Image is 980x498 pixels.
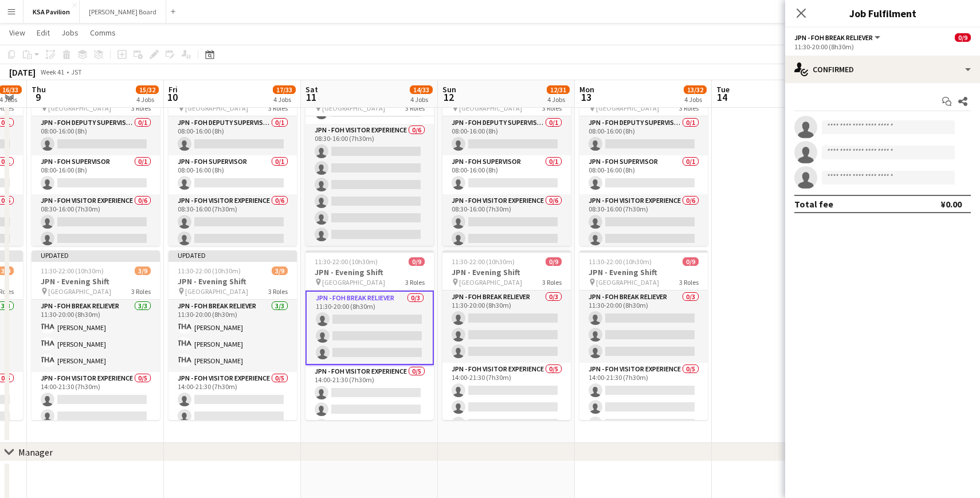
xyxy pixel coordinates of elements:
span: 14 [715,91,730,104]
span: 0/9 [546,257,562,266]
app-job-card: 08:00-16:00 (8h)0/8JPN - Morning Shift [GEOGRAPHIC_DATA]3 RolesJPN - FOH Deputy Supervisor0/108:0... [168,76,297,246]
span: Sat [305,84,318,95]
span: [GEOGRAPHIC_DATA] [459,278,522,287]
span: 3/9 [135,266,151,275]
span: [GEOGRAPHIC_DATA] [185,104,248,112]
app-card-role: JPN - FOH Visitor Experience0/608:30-16:00 (7h30m) [168,194,297,316]
span: 3 Roles [131,104,151,112]
div: Updated [168,250,297,260]
div: 11:30-20:00 (8h30m) [794,42,971,51]
span: Jobs [61,28,79,38]
app-card-role: JPN - FOH Deputy Supervisor0/108:00-16:00 (8h) [579,116,708,155]
span: 13/32 [684,85,707,94]
div: Total fee [794,198,833,210]
app-card-role: JPN - FOH Visitor Experience0/608:30-16:00 (7h30m) [32,194,160,316]
div: JST [71,68,82,76]
span: 9 [30,91,46,104]
span: 11:30-22:00 (10h30m) [452,257,515,266]
h3: JPN - Evening Shift [579,267,708,277]
app-card-role: JPN - FOH Break Reliever3/311:30-20:00 (8h30m)[PERSON_NAME][PERSON_NAME][PERSON_NAME] [168,300,297,372]
span: 3 Roles [679,278,699,287]
app-card-role: JPN - FOH Break Reliever3/311:30-20:00 (8h30m)[PERSON_NAME][PERSON_NAME][PERSON_NAME] [32,300,160,372]
div: 4 Jobs [684,95,706,104]
div: 4 Jobs [136,95,158,104]
span: 0/9 [683,257,699,266]
span: Mon [579,84,594,95]
div: [DATE] [9,66,36,78]
h3: Job Fulfilment [785,6,980,21]
span: 3 Roles [542,104,562,112]
span: 11 [304,91,318,104]
span: 13 [578,91,594,104]
div: 4 Jobs [410,95,432,104]
app-job-card: 11:30-22:00 (10h30m)0/9JPN - Evening Shift [GEOGRAPHIC_DATA]3 RolesJPN - FOH Break Reliever0/311:... [442,250,571,420]
span: 3 Roles [268,287,288,296]
div: Updated [32,250,160,260]
div: Confirmed [785,56,980,83]
app-card-role: JPN - FOH Break Reliever0/311:30-20:00 (8h30m) [579,291,708,363]
span: 11:30-22:00 (10h30m) [589,257,652,266]
span: Fri [168,84,178,95]
span: Sun [442,84,456,95]
app-job-card: 08:00-16:00 (8h)0/8JPN - Morning Shift [GEOGRAPHIC_DATA]3 RolesJPN - FOH Deputy Supervisor0/108:0... [579,76,708,246]
app-card-role: JPN - FOH Supervisor0/108:00-16:00 (8h) [579,155,708,194]
app-job-card: Updated11:30-22:00 (10h30m)3/9JPN - Evening Shift [GEOGRAPHIC_DATA]3 RolesJPN - FOH Break Relieve... [168,250,297,420]
span: 0/9 [409,257,425,266]
span: [GEOGRAPHIC_DATA] [459,104,522,112]
app-card-role: JPN - FOH Visitor Experience0/608:30-16:00 (7h30m) [579,194,708,316]
button: KSA Pavilion [23,1,80,23]
app-job-card: 08:00-16:00 (8h)0/8JPN - Morning Shift [GEOGRAPHIC_DATA]3 RolesJPN - FOH Deputy Supervisor0/108:0... [32,76,160,246]
div: Updated11:30-22:00 (10h30m)3/9JPN - Evening Shift [GEOGRAPHIC_DATA]3 RolesJPN - FOH Break Relieve... [32,250,160,420]
app-card-role: JPN - FOH Visitor Experience0/514:00-21:30 (7h30m) [579,363,708,468]
button: [PERSON_NAME] Board [80,1,166,23]
app-card-role: JPN - FOH Deputy Supervisor0/108:00-16:00 (8h) [32,116,160,155]
button: JPN - FOH Break Reliever [794,33,882,42]
span: 11:30-22:00 (10h30m) [41,266,104,275]
span: [GEOGRAPHIC_DATA] [322,278,385,287]
span: [GEOGRAPHIC_DATA] [48,104,111,112]
app-card-role: JPN - FOH Visitor Experience0/608:30-16:00 (7h30m) [442,194,571,316]
app-job-card: 11:30-22:00 (10h30m)0/9JPN - Evening Shift [GEOGRAPHIC_DATA]3 RolesJPN - FOH Break Reliever0/311:... [579,250,708,420]
div: 4 Jobs [547,95,569,104]
span: 12 [441,91,456,104]
span: 3 Roles [679,104,699,112]
app-job-card: 11:30-22:00 (10h30m)0/9JPN - Evening Shift [GEOGRAPHIC_DATA]3 RolesJPN - FOH Break Reliever0/311:... [305,250,434,420]
app-card-role: JPN - FOH Break Reliever0/311:30-20:00 (8h30m) [442,291,571,363]
span: 3/9 [272,266,288,275]
app-card-role: JPN - FOH Visitor Experience0/608:30-16:00 (7h30m) [305,124,434,246]
app-job-card: 08:00-16:00 (8h)0/8JPN - Morning Shift [GEOGRAPHIC_DATA]3 RolesJPN - FOH Deputy Supervisor0/108:0... [442,76,571,246]
span: 17/33 [273,85,296,94]
app-card-role: JPN - FOH Visitor Experience0/514:00-21:30 (7h30m) [32,372,160,477]
span: JPN - FOH Break Reliever [794,33,873,42]
a: View [5,25,30,40]
span: 0/9 [955,33,971,42]
span: [GEOGRAPHIC_DATA] [596,104,659,112]
span: 3 Roles [542,278,562,287]
a: Comms [85,25,120,40]
span: 3 Roles [268,104,288,112]
h3: JPN - Evening Shift [442,267,571,277]
span: 14/33 [410,85,433,94]
span: [GEOGRAPHIC_DATA] [185,287,248,296]
h3: JPN - Evening Shift [32,276,160,287]
h3: JPN - Evening Shift [168,276,297,287]
span: 3 Roles [405,278,425,287]
app-card-role: JPN - FOH Supervisor0/108:00-16:00 (8h) [32,155,160,194]
h3: JPN - Evening Shift [305,267,434,277]
span: Edit [37,28,50,38]
span: Week 41 [38,68,66,76]
span: Thu [32,84,46,95]
a: Jobs [57,25,83,40]
span: 11:30-22:00 (10h30m) [315,257,378,266]
app-card-role: JPN - FOH Visitor Experience0/514:00-21:30 (7h30m) [442,363,571,468]
app-card-role: JPN - FOH Deputy Supervisor0/108:00-16:00 (8h) [168,116,297,155]
span: 15/32 [136,85,159,94]
app-card-role: JPN - FOH Visitor Experience0/514:00-21:30 (7h30m) [168,372,297,477]
span: 3 Roles [405,104,425,112]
